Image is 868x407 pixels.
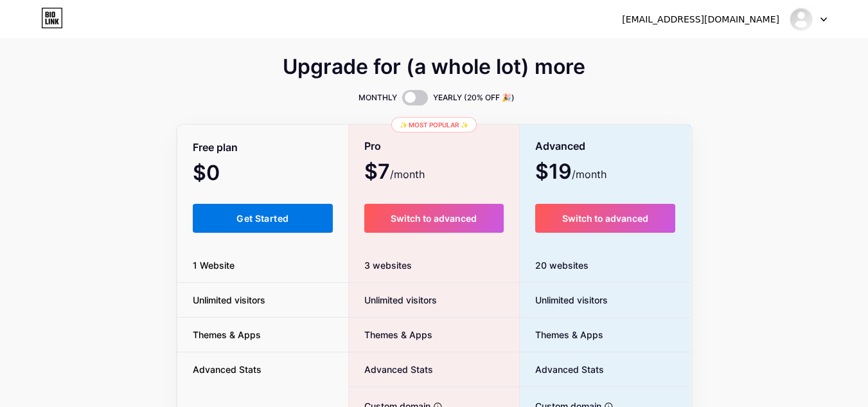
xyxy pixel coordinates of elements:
[535,204,676,233] button: Switch to advanced
[177,363,277,376] span: Advanced Stats
[349,293,437,307] span: Unlimited visitors
[349,328,432,341] span: Themes & Apps
[535,135,585,158] span: Advanced
[177,258,250,272] span: 1 Website
[520,328,603,341] span: Themes & Apps
[391,213,477,224] span: Switch to advanced
[572,167,607,182] span: /month
[177,293,281,307] span: Unlimited visitors
[562,213,648,224] span: Switch to advanced
[193,165,254,183] span: $0
[359,91,397,104] span: MONTHLY
[364,164,425,182] span: $7
[364,204,504,233] button: Switch to advanced
[622,13,779,26] div: [EMAIL_ADDRESS][DOMAIN_NAME]
[349,248,519,283] div: 3 websites
[433,91,515,104] span: YEARLY (20% OFF 🎉)
[177,328,276,341] span: Themes & Apps
[349,363,433,376] span: Advanced Stats
[391,117,477,132] div: ✨ Most popular ✨
[364,135,381,158] span: Pro
[789,7,813,32] img: remotetoolhub
[390,167,425,182] span: /month
[283,59,585,75] span: Upgrade for (a whole lot) more
[520,293,608,307] span: Unlimited visitors
[520,363,604,376] span: Advanced Stats
[520,248,691,283] div: 20 websites
[535,164,607,182] span: $19
[193,136,238,159] span: Free plan
[236,213,288,224] span: Get Started
[193,204,333,233] button: Get Started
